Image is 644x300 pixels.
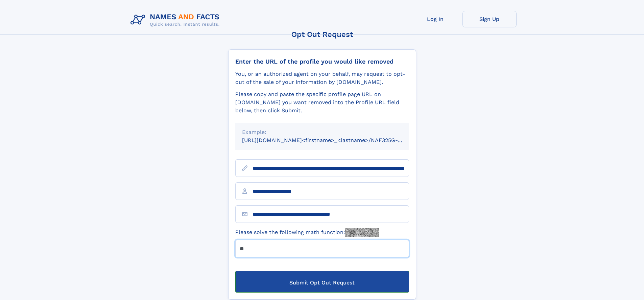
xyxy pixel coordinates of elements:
div: Please copy and paste the specific profile page URL on [DOMAIN_NAME] you want removed into the Pr... [235,90,409,115]
div: You, or an authorized agent on your behalf, may request to opt-out of the sale of your informatio... [235,70,409,86]
div: Example: [242,128,402,136]
img: Logo Names and Facts [128,11,225,29]
a: Sign Up [462,11,517,27]
a: Log In [408,11,462,27]
button: Submit Opt Out Request [235,271,409,293]
small: [URL][DOMAIN_NAME]<firstname>_<lastname>/NAF325G-xxxxxxxx [242,137,422,143]
div: Enter the URL of the profile you would like removed [235,58,409,65]
label: Please solve the following math function: [235,228,379,237]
